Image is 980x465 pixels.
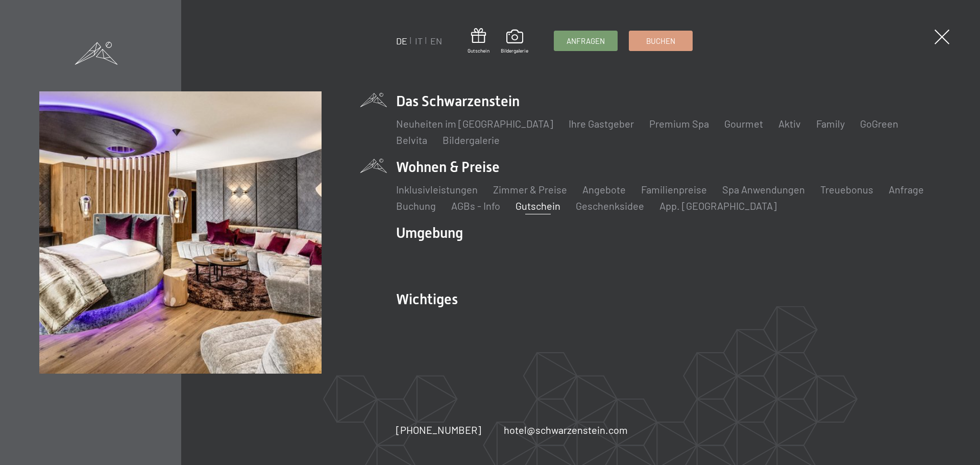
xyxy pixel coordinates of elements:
a: GoGreen [860,117,898,130]
a: hotel@schwarzenstein.com [504,423,628,437]
a: Inklusivleistungen [396,183,478,195]
a: Neuheiten im [GEOGRAPHIC_DATA] [396,117,553,130]
a: Ihre Gastgeber [569,117,634,130]
a: AGBs - Info [451,200,500,212]
a: Family [816,117,845,130]
a: Bildergalerie [443,134,500,146]
a: IT [415,35,423,46]
a: Belvita [396,134,427,146]
a: EN [430,35,442,46]
span: [PHONE_NUMBER] [396,424,481,436]
span: Anfragen [567,36,605,46]
span: Gutschein [468,47,489,54]
a: Aktiv [778,117,801,130]
a: Zimmer & Preise [493,183,567,195]
span: Buchen [646,36,675,46]
a: [PHONE_NUMBER] [396,423,481,437]
a: Gourmet [724,117,763,130]
a: Gutschein [468,28,489,54]
a: App. [GEOGRAPHIC_DATA] [659,200,777,212]
a: Gutschein [516,200,560,212]
a: Anfrage [889,183,924,195]
a: Angebote [582,183,626,195]
a: DE [396,35,407,46]
a: Premium Spa [649,117,709,130]
a: Bildergalerie [501,30,528,54]
a: Spa Anwendungen [722,183,805,195]
a: Treuebonus [820,183,873,195]
a: Geschenksidee [576,200,644,212]
a: Buchen [629,31,692,51]
a: Anfragen [554,31,617,51]
a: Buchung [396,200,436,212]
span: Bildergalerie [501,47,528,54]
a: Familienpreise [641,183,707,195]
